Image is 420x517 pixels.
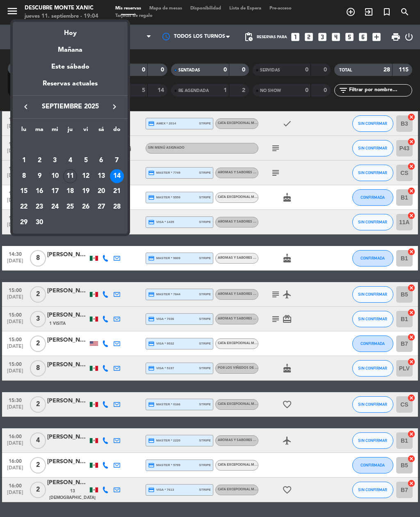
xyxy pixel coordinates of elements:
button: keyboard_arrow_left [18,101,33,112]
button: keyboard_arrow_right [107,101,122,112]
td: 19 de septiembre de 2025 [78,184,94,199]
td: 3 de septiembre de 2025 [47,153,63,168]
div: 18 [63,184,77,198]
td: 30 de septiembre de 2025 [32,215,47,230]
th: domingo [109,125,125,138]
div: 4 [63,154,77,168]
td: SEP. [16,137,124,153]
div: 24 [48,200,62,214]
div: 15 [17,184,31,198]
i: keyboard_arrow_left [21,102,31,112]
td: 29 de septiembre de 2025 [16,215,32,230]
td: 20 de septiembre de 2025 [94,184,109,199]
div: 30 [32,216,46,230]
td: 1 de septiembre de 2025 [16,153,32,168]
div: 5 [79,154,93,168]
th: jueves [63,125,78,138]
i: keyboard_arrow_right [110,102,119,112]
td: 17 de septiembre de 2025 [47,184,63,199]
span: septiembre 2025 [33,101,107,112]
td: 7 de septiembre de 2025 [109,153,125,168]
td: 18 de septiembre de 2025 [63,184,78,199]
div: 29 [17,216,31,230]
td: 10 de septiembre de 2025 [47,168,63,184]
div: 8 [17,169,31,183]
div: 17 [48,184,62,198]
td: 22 de septiembre de 2025 [16,199,32,215]
td: 27 de septiembre de 2025 [94,199,109,215]
div: 20 [94,184,108,198]
div: Este sábado [13,55,128,78]
td: 4 de septiembre de 2025 [63,153,78,168]
div: 25 [63,200,77,214]
td: 14 de septiembre de 2025 [109,168,125,184]
div: 19 [79,184,93,198]
div: 27 [94,200,108,214]
td: 21 de septiembre de 2025 [109,184,125,199]
td: 24 de septiembre de 2025 [47,199,63,215]
th: sábado [94,125,109,138]
th: viernes [78,125,94,138]
div: 7 [110,154,124,168]
div: 12 [79,169,93,183]
div: 11 [63,169,77,183]
div: 23 [32,200,46,214]
td: 9 de septiembre de 2025 [32,168,47,184]
div: 3 [48,154,62,168]
td: 28 de septiembre de 2025 [109,199,125,215]
td: 8 de septiembre de 2025 [16,168,32,184]
td: 25 de septiembre de 2025 [63,199,78,215]
td: 11 de septiembre de 2025 [63,168,78,184]
td: 6 de septiembre de 2025 [94,153,109,168]
div: 28 [110,200,124,214]
td: 5 de septiembre de 2025 [78,153,94,168]
div: Hoy [13,22,128,39]
div: 9 [32,169,46,183]
div: 22 [17,200,31,214]
div: 14 [110,169,124,183]
td: 26 de septiembre de 2025 [78,199,94,215]
td: 12 de septiembre de 2025 [78,168,94,184]
div: Mañana [13,39,128,55]
td: 2 de septiembre de 2025 [32,153,47,168]
div: 16 [32,184,46,198]
div: 13 [94,169,108,183]
td: 13 de septiembre de 2025 [94,168,109,184]
div: 6 [94,154,108,168]
td: 16 de septiembre de 2025 [32,184,47,199]
td: 15 de septiembre de 2025 [16,184,32,199]
th: miércoles [47,125,63,138]
div: 21 [110,184,124,198]
div: 10 [48,169,62,183]
div: 26 [79,200,93,214]
div: Reservas actuales [13,78,128,95]
td: 23 de septiembre de 2025 [32,199,47,215]
th: martes [32,125,47,138]
div: 1 [17,154,31,168]
th: lunes [16,125,32,138]
div: 2 [32,154,46,168]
